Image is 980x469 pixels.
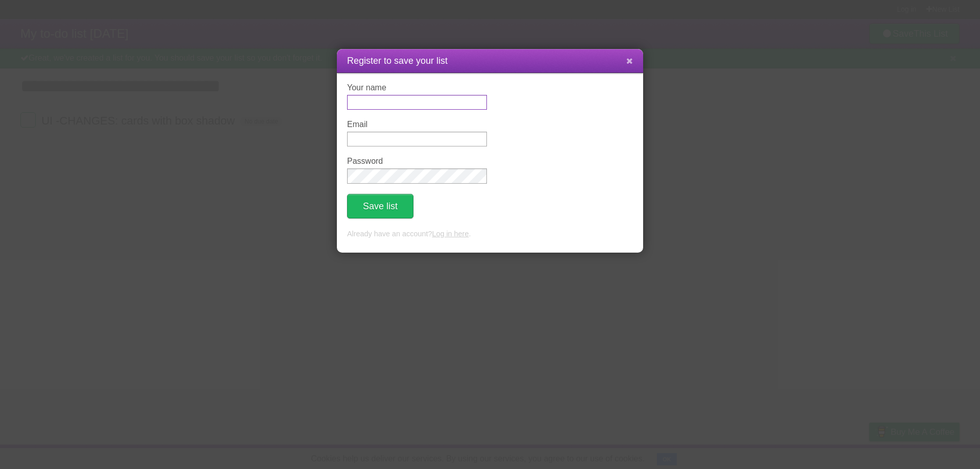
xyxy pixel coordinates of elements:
[347,229,633,240] p: Already have an account? .
[432,230,469,238] a: Log in here
[347,54,633,68] h1: Register to save your list
[347,194,413,218] button: Save list
[347,157,487,166] label: Password
[347,120,487,129] label: Email
[347,83,487,92] label: Your name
